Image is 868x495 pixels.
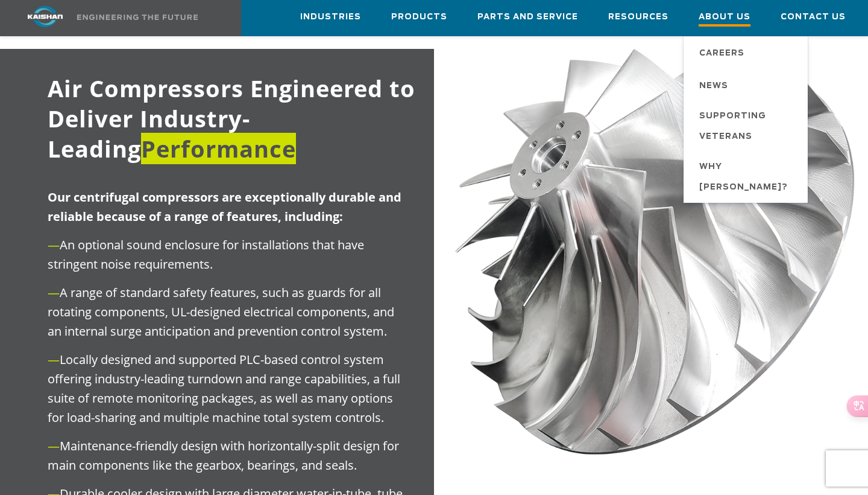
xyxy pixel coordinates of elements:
a: Industries [300,1,361,33]
span: Products [391,10,447,24]
span: Careers [699,43,744,64]
span: — [48,284,60,301]
a: Contact Us [781,1,846,33]
p: An optional sound enclosure for installations that have stringent noise requirements. [48,235,404,274]
a: Parts and Service [477,1,578,33]
span: — [48,438,60,454]
span: Supporting Veterans [699,106,796,147]
strong: Our centrifugal compressors are exceptionally durable and reliable because of a range of features... [48,189,401,225]
img: Engineering the future [77,14,198,20]
a: About Us [699,1,750,36]
span: Air Compressors Engineered to Deliver Industry-Leading [48,72,415,164]
span: — [48,351,60,368]
a: Why [PERSON_NAME]? [687,152,808,203]
a: Products [391,1,447,33]
span: Why [PERSON_NAME]? [699,157,796,198]
img: IMG_4614 [434,49,868,469]
a: News [687,69,808,101]
span: — [48,237,60,253]
span: About Us [699,10,750,27]
span: Contact Us [781,10,846,24]
a: Careers [687,36,808,69]
p: Locally designed and supported PLC-based control system offering industry-leading turndown and ra... [48,350,404,427]
span: News [699,76,728,97]
span: Industries [300,10,361,24]
p: A range of standard safety features, such as guards for all rotating components, UL-designed elec... [48,283,404,341]
span: Resources [608,10,668,24]
span: Performance [141,133,296,164]
span: Parts and Service [477,10,578,24]
p: Maintenance-friendly design with horizontally-split design for main components like the gearbox, ... [48,436,404,475]
a: Supporting Veterans [687,101,808,152]
a: Resources [608,1,668,33]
